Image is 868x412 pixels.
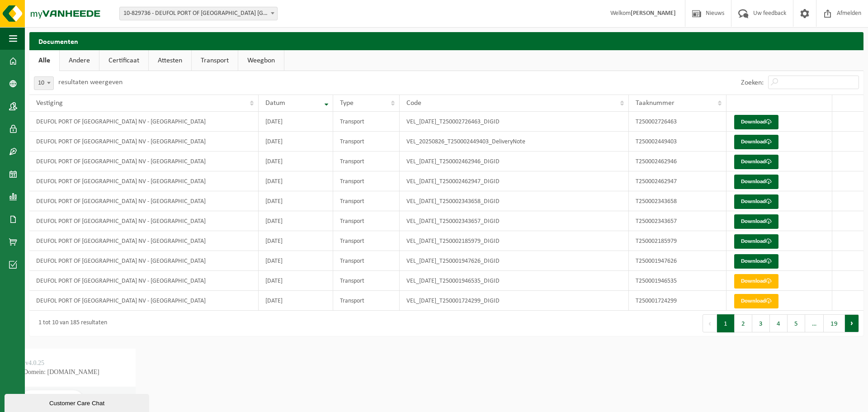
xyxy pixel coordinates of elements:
td: VEL_[DATE]_T250001946535_DIGID [400,271,629,291]
a: Attesten [149,50,191,71]
a: Weegbon [238,50,284,71]
button: 1 [717,314,735,332]
td: VEL_[DATE]_T250002185979_DIGID [400,231,629,251]
a: Download [734,175,778,189]
a: Download [734,274,778,289]
td: T250002343657 [629,211,726,231]
td: [DATE] [259,271,333,291]
span: 10 [34,77,53,90]
a: Download [734,135,778,149]
td: [DATE] [259,191,333,211]
td: VEL_[DATE]_T250002462946_DIGID [400,152,629,171]
td: Transport [333,231,400,251]
td: Transport [333,251,400,271]
span: Vestiging [36,99,63,107]
td: Transport [333,171,400,191]
td: VEL_[DATE]_T250002343658_DIGID [400,191,629,211]
td: [DATE] [259,291,333,311]
td: VEL_20250826_T250002449403_DeliveryNote [400,132,629,152]
a: Certificaat [99,50,148,71]
td: T250002185979 [629,231,726,251]
div: Keywords op verkeer [99,53,155,59]
a: Andere [60,50,99,71]
span: Type [340,99,354,107]
td: DEUFOL PORT OF [GEOGRAPHIC_DATA] NV - [GEOGRAPHIC_DATA] [29,231,259,251]
h2: Documenten [29,32,863,50]
strong: [PERSON_NAME] [631,10,676,17]
button: 3 [752,314,770,332]
td: DEUFOL PORT OF [GEOGRAPHIC_DATA] NV - [GEOGRAPHIC_DATA] [29,271,259,291]
a: Download [734,155,778,169]
label: Zoeken: [741,79,764,86]
img: logo_orange.svg [14,14,22,22]
img: tab_keywords_by_traffic_grey.svg [89,52,96,60]
td: T250002726463 [629,112,726,132]
span: 10-829736 - DEUFOL PORT OF ANTWERP NV - ANTWERPEN [120,7,277,20]
td: Transport [333,211,400,231]
button: 4 [770,314,788,332]
td: DEUFOL PORT OF [GEOGRAPHIC_DATA] NV - [GEOGRAPHIC_DATA] [29,152,259,171]
label: resultaten weergeven [58,79,123,86]
a: Transport [192,50,238,71]
td: DEUFOL PORT OF [GEOGRAPHIC_DATA] NV - [GEOGRAPHIC_DATA] [29,191,259,211]
img: tab_domain_overview_orange.svg [25,52,32,60]
a: Download [734,254,778,269]
td: T250002462947 [629,171,726,191]
a: Download [734,194,778,209]
td: Transport [333,152,400,171]
div: Domeinoverzicht [35,53,79,59]
td: VEL_[DATE]_T250002726463_DIGID [400,112,629,132]
span: Code [406,99,421,107]
iframe: chat widget [5,392,151,412]
td: [DATE] [259,211,333,231]
td: T250002343658 [629,191,726,211]
td: [DATE] [259,231,333,251]
td: DEUFOL PORT OF [GEOGRAPHIC_DATA] NV - [GEOGRAPHIC_DATA] [29,112,259,132]
td: DEUFOL PORT OF [GEOGRAPHIC_DATA] NV - [GEOGRAPHIC_DATA] [29,211,259,231]
td: T250002462946 [629,152,726,171]
div: Domein: [DOMAIN_NAME] [24,24,99,31]
td: Transport [333,191,400,211]
td: [DATE] [259,152,333,171]
button: 2 [735,314,752,332]
a: Download [734,115,778,129]
td: DEUFOL PORT OF [GEOGRAPHIC_DATA] NV - [GEOGRAPHIC_DATA] [29,251,259,271]
a: Alle [29,50,59,71]
button: 5 [788,314,805,332]
td: VEL_[DATE]_T250001947626_DIGID [400,251,629,271]
td: DEUFOL PORT OF [GEOGRAPHIC_DATA] NV - [GEOGRAPHIC_DATA] [29,291,259,311]
span: Taaknummer [636,99,675,107]
td: T250001946535 [629,271,726,291]
div: 1 tot 10 van 185 resultaten [34,315,107,331]
div: v 4.0.25 [25,14,44,22]
td: VEL_[DATE]_T250002462947_DIGID [400,171,629,191]
button: 19 [824,314,845,332]
td: VEL_[DATE]_T250002343657_DIGID [400,211,629,231]
button: Next [845,314,859,332]
span: … [805,314,824,332]
td: T250001724299 [629,291,726,311]
td: [DATE] [259,112,333,132]
span: 10 [34,76,54,90]
td: DEUFOL PORT OF [GEOGRAPHIC_DATA] NV - [GEOGRAPHIC_DATA] [29,171,259,191]
td: [DATE] [259,251,333,271]
td: Transport [333,271,400,291]
td: [DATE] [259,171,333,191]
a: Download [734,234,778,249]
a: Download [734,214,778,229]
a: Download [734,294,778,308]
td: T250001947626 [629,251,726,271]
td: [DATE] [259,132,333,152]
td: VEL_[DATE]_T250001724299_DIGID [400,291,629,311]
img: website_grey.svg [14,24,22,31]
td: Transport [333,291,400,311]
td: Transport [333,112,400,132]
td: DEUFOL PORT OF [GEOGRAPHIC_DATA] NV - [GEOGRAPHIC_DATA] [29,132,259,152]
td: T250002449403 [629,132,726,152]
button: Previous [703,314,717,332]
span: Datum [265,99,285,107]
td: Transport [333,132,400,152]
